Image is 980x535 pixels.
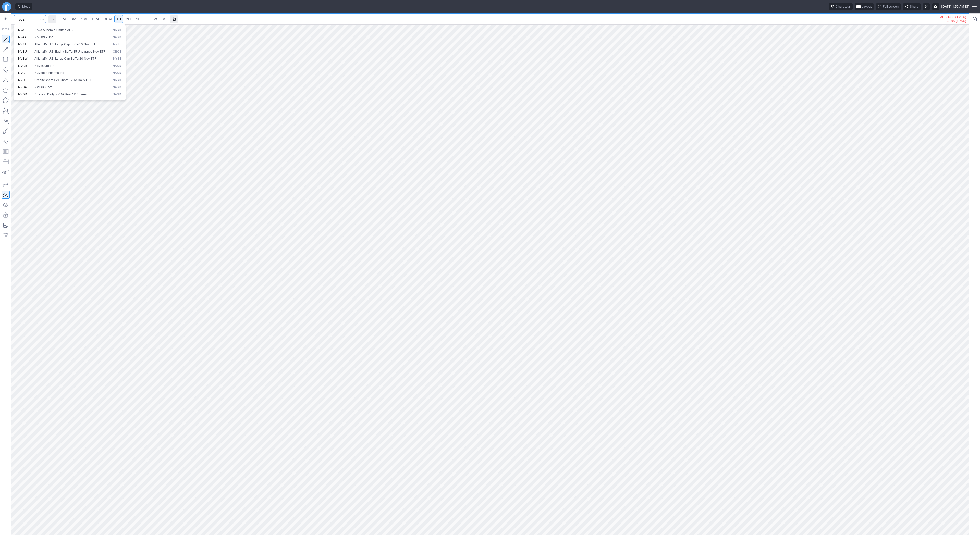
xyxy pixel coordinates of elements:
[113,42,121,47] span: NYSE
[923,3,930,10] button: Toggle dark mode
[58,15,68,23] a: 1M
[2,221,10,229] button: Add note
[126,17,131,21] span: 2H
[34,49,105,53] span: AllianzIM U.S. Equity Buffer15 Uncapped Nov ETF
[2,231,10,240] button: Remove all autosaved drawings
[18,92,27,96] span: NVDD
[2,76,10,84] button: Triangle
[18,49,27,53] span: NVBU
[114,15,123,23] a: 1H
[2,180,10,189] button: Drawing mode: Single
[34,85,52,89] span: NVIDIA Corp
[18,57,27,60] span: NVBW
[81,17,87,21] span: 5M
[48,15,56,23] button: Interval
[2,56,10,64] button: Rectangle
[113,49,121,54] span: CBOE
[113,92,121,97] span: NASD
[903,3,921,10] button: Share
[170,15,178,23] button: Range
[39,15,46,23] button: Search
[113,71,121,75] span: NASD
[18,78,25,82] span: NVD
[71,17,76,21] span: 3M
[113,64,121,68] span: NASD
[876,3,901,10] button: Full screen
[34,57,96,60] span: AllianzIM U.S. Large Cap Buffer20 Nov ETF
[836,4,850,9] span: Chart tour
[18,85,27,89] span: NVDA
[940,16,966,19] p: AH: -4.06 (1.23%)
[136,17,140,21] span: 4H
[932,3,939,10] button: Settings
[117,17,121,21] span: 1H
[92,17,99,21] span: 15M
[102,15,114,23] a: 30M
[113,35,121,40] span: NASD
[910,4,918,9] span: Share
[883,4,899,9] span: Full screen
[79,15,89,23] a: 5M
[970,15,978,23] button: Portfolio watchlist
[2,147,10,156] button: Fibonacci retracements
[941,4,969,9] span: [DATE] 1:50 AM ET
[2,191,10,199] button: Drawings Autosave: On
[104,17,112,21] span: 30M
[2,35,10,43] button: Line
[124,15,133,23] a: 2H
[14,15,46,23] input: Search
[61,17,66,21] span: 1M
[2,96,10,105] button: Polygon
[2,127,10,135] button: Brush
[151,15,160,23] a: W
[113,78,121,82] span: NASD
[143,15,151,23] a: D
[34,42,96,46] span: AllianzIM U.S. Large Cap Buffer10 Nov ETF
[18,35,26,39] span: NVAX
[34,35,53,39] span: Novavax, Inc
[2,137,10,145] button: Elliott waves
[18,64,27,68] span: NVCR
[2,168,10,176] button: Anchored VWAP
[829,3,853,10] button: Chart tour
[2,211,10,219] button: Lock drawings
[14,24,126,100] div: Search
[18,28,24,32] span: NVA
[22,4,30,9] span: Ideas
[2,86,10,94] button: Ellipse
[2,15,10,23] button: Mouse
[2,201,10,209] button: Hide drawings
[89,15,101,23] a: 15M
[146,17,148,21] span: D
[2,117,10,125] button: Text
[855,3,874,10] button: Layout
[34,28,73,32] span: Nova Minerals Limited ADR
[2,66,10,74] button: Rotated rectangle
[34,64,54,68] span: NovoCure Ltd
[162,17,166,21] span: M
[160,15,168,23] a: M
[133,15,143,23] a: 4H
[34,92,87,96] span: Direxion Daily NVDA Bear 1X Shares
[18,42,27,46] span: NVBT
[940,20,966,23] p: -5.85 (1.75%)
[34,78,92,82] span: GraniteShares 2x Short NVDA Daily ETF
[34,71,64,75] span: Nuvectis Pharma Inc
[2,45,10,54] button: Arrow
[113,28,121,32] span: NASD
[2,158,10,166] button: Position
[2,2,11,11] a: Finviz.com
[113,57,121,61] span: NYSE
[2,107,10,115] button: XABCD
[68,15,79,23] a: 3M
[18,71,27,75] span: NVCT
[2,25,10,33] button: Measure
[862,4,872,9] span: Layout
[113,85,121,90] span: NASD
[15,3,32,10] button: Ideas
[154,17,157,21] span: W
